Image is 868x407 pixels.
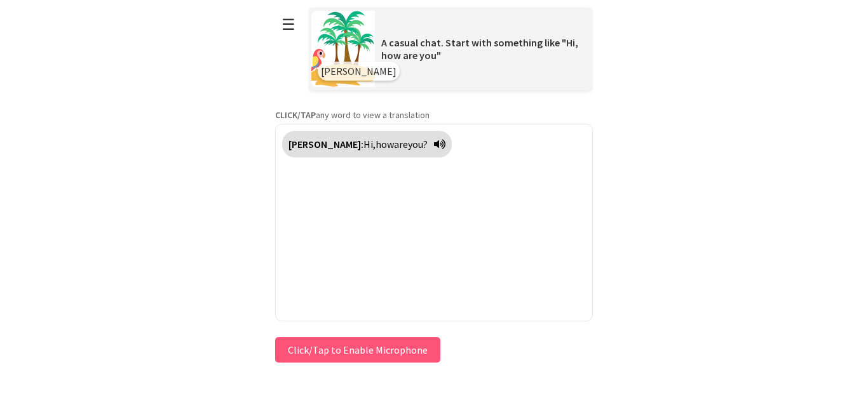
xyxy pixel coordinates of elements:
[394,138,408,150] span: are
[311,11,375,87] img: Scenario Image
[275,109,316,121] strong: CLICK/TAP
[376,138,394,150] span: how
[282,131,452,157] div: Click to translate
[363,138,376,150] span: Hi,
[275,8,302,41] button: ☰
[408,138,428,150] span: you?
[321,65,397,77] span: [PERSON_NAME]
[275,337,440,363] button: Click/Tap to Enable Microphone
[381,36,578,62] span: A casual chat. Start with something like "Hi, how are you"
[275,109,593,121] p: any word to view a translation
[288,138,363,150] strong: [PERSON_NAME]:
